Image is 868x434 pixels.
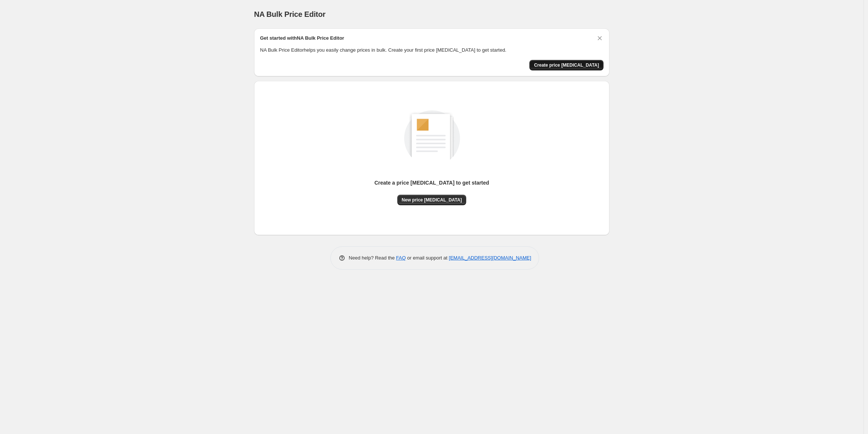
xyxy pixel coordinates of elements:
span: New price [MEDICAL_DATA] [402,197,462,203]
h2: Get started with NA Bulk Price Editor [260,34,344,42]
span: or email support at [406,255,449,261]
p: NA Bulk Price Editor helps you easily change prices in bulk. Create your first price [MEDICAL_DAT... [260,46,603,54]
button: Create price change job [529,60,603,70]
button: Dismiss card [596,34,603,42]
button: New price [MEDICAL_DATA] [397,195,467,205]
span: Create price [MEDICAL_DATA] [534,62,599,68]
a: [EMAIL_ADDRESS][DOMAIN_NAME] [449,255,531,261]
a: FAQ [396,255,406,261]
span: Need help? Read the [349,255,396,261]
span: NA Bulk Price Editor [254,10,325,18]
p: Create a price [MEDICAL_DATA] to get started [375,179,489,186]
